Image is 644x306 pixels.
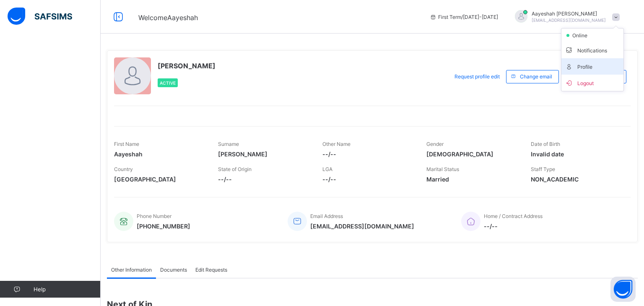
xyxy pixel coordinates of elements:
[160,80,176,86] span: Active
[561,42,623,58] li: dropdown-list-item-text-3
[322,141,351,147] span: Other Name
[561,29,623,42] li: dropdown-list-item-null-2
[310,223,414,230] span: [EMAIL_ADDRESS][DOMAIN_NAME]
[137,223,190,230] span: [PHONE_NUMBER]
[137,213,171,219] span: Phone Number
[426,150,518,158] span: [DEMOGRAPHIC_DATA]
[506,10,624,24] div: Aayeshah Mirza
[430,14,498,20] span: session/term information
[138,13,198,22] span: Welcome Aayeshah
[561,58,623,75] li: dropdown-list-item-text-4
[531,166,555,172] span: Staff Type
[114,141,139,147] span: First Name
[310,213,343,219] span: Email Address
[114,166,133,172] span: Country
[571,32,592,39] span: online
[484,223,543,230] span: --/--
[531,176,622,183] span: NON_ACADEMIC
[218,141,239,147] span: Surname
[531,150,622,158] span: Invalid date
[160,267,187,273] span: Documents
[322,166,332,172] span: LGA
[484,213,543,219] span: Home / Contract Address
[218,150,309,158] span: [PERSON_NAME]
[426,141,444,147] span: Gender
[532,18,606,23] span: [EMAIL_ADDRESS][DOMAIN_NAME]
[34,286,100,293] span: Help
[114,150,205,158] span: Aayeshah
[322,176,414,183] span: --/--
[531,141,560,147] span: Date of Birth
[218,166,252,172] span: State of Origin
[426,166,459,172] span: Marital Status
[195,267,227,273] span: Edit Requests
[532,10,606,17] span: Aayeshah [PERSON_NAME]
[322,150,414,158] span: --/--
[520,73,552,80] span: Change email
[111,267,152,273] span: Other Information
[565,78,620,88] span: Logout
[218,176,309,183] span: --/--
[565,45,620,55] span: Notifications
[565,62,620,71] span: Profile
[454,73,500,80] span: Request profile edit
[561,75,623,91] li: dropdown-list-item-buttom-7
[158,62,216,70] span: [PERSON_NAME]
[8,8,72,25] img: safsims
[426,176,518,183] span: Married
[610,277,636,302] button: Open asap
[114,176,205,183] span: [GEOGRAPHIC_DATA]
